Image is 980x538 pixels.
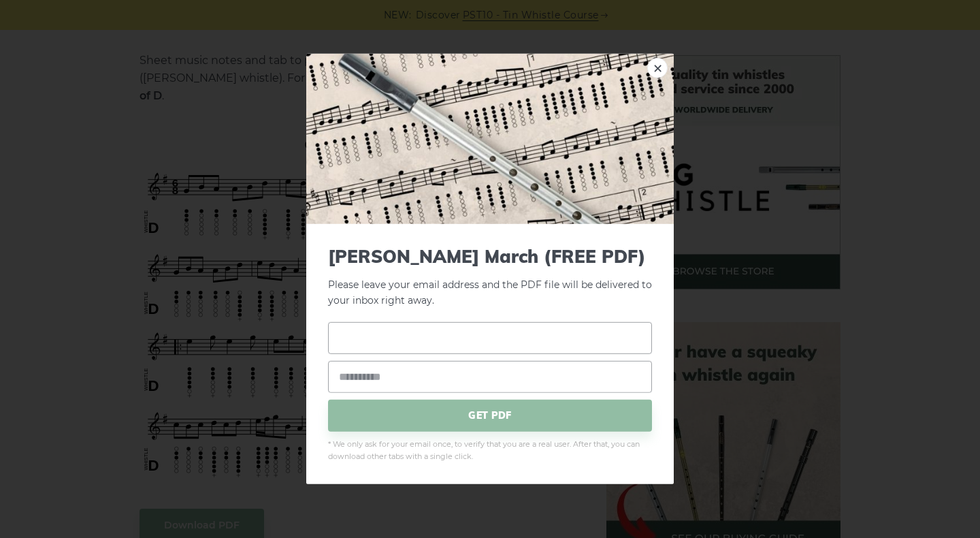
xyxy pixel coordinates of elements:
[306,54,674,224] img: Tin Whistle Tab Preview
[647,58,668,78] a: ×
[328,246,652,267] span: [PERSON_NAME] March (FREE PDF)
[328,246,652,308] p: Please leave your email address and the PDF file will be delivered to your inbox right away.
[328,399,652,431] span: GET PDF
[328,438,652,462] span: * We only ask for your email once, to verify that you are a real user. After that, you can downlo...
